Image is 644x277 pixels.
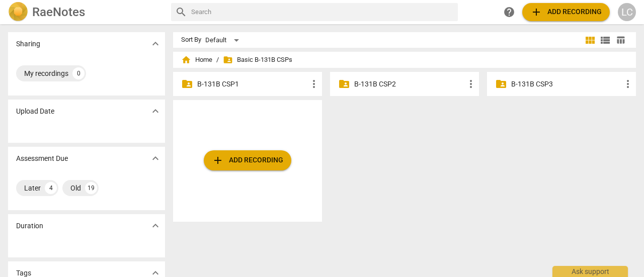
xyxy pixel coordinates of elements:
[181,55,212,65] span: Home
[149,220,162,232] span: expand_more
[599,34,611,46] span: view_list
[530,6,602,18] span: Add recording
[16,221,43,231] p: Duration
[212,154,283,166] span: Add recording
[613,33,628,48] button: Table view
[8,2,163,22] a: LogoRaeNotes
[191,4,454,20] input: Search
[503,6,515,18] span: help
[148,151,163,166] button: Show more
[197,79,308,89] p: B-131B CSP1
[212,154,224,166] span: add
[148,104,163,119] button: Show more
[552,266,628,277] div: Ask support
[354,79,465,89] p: B-131B CSP2
[181,36,201,44] div: Sort By
[522,3,610,21] button: Upload
[616,35,625,45] span: table_chart
[24,183,41,193] div: Later
[205,32,243,48] div: Default
[223,55,292,65] span: Basic B-131B CSPs
[495,78,507,90] span: folder_shared
[598,33,613,48] button: List view
[45,182,57,194] div: 4
[308,78,320,90] span: more_vert
[584,34,596,46] span: view_module
[181,78,193,90] span: folder_shared
[16,106,54,117] p: Upload Date
[149,38,162,50] span: expand_more
[16,153,68,164] p: Assessment Due
[149,152,162,164] span: expand_more
[204,150,291,170] button: Upload
[223,55,233,65] span: folder_shared
[181,55,191,65] span: home
[622,78,634,90] span: more_vert
[8,2,28,22] img: Logo
[530,6,542,18] span: add
[500,3,518,21] a: Help
[175,6,187,18] span: search
[216,56,219,64] span: /
[24,68,68,78] div: My recordings
[148,36,163,51] button: Show more
[338,78,350,90] span: folder_shared
[32,5,85,19] h2: RaeNotes
[583,33,598,48] button: Tile view
[149,105,162,117] span: expand_more
[148,218,163,233] button: Show more
[70,183,81,193] div: Old
[85,182,97,194] div: 19
[465,78,477,90] span: more_vert
[511,79,622,89] p: B-131B CSP3
[72,67,85,79] div: 0
[618,3,636,21] button: LC
[16,39,40,49] p: Sharing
